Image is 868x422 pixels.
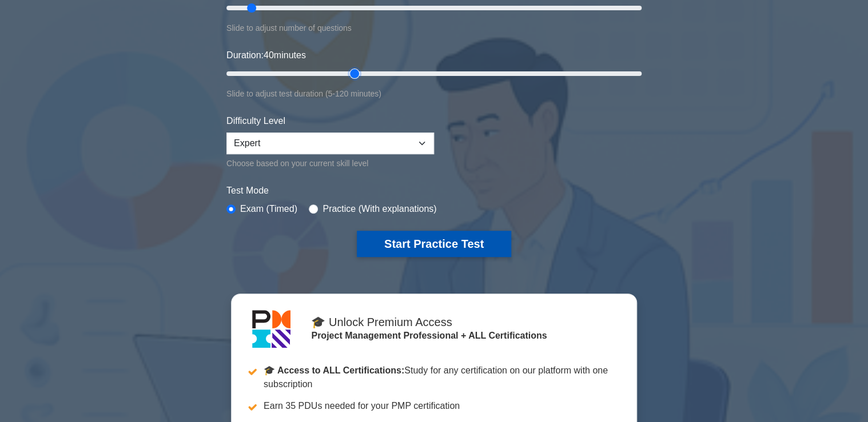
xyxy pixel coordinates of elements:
label: Exam (Timed) [240,202,297,216]
label: Duration: minutes [226,49,306,62]
label: Practice (With explanations) [322,202,436,216]
div: Choose based on your current skill level [226,156,434,170]
button: Start Practice Test [357,231,511,257]
div: Slide to adjust number of questions [226,21,642,35]
span: 40 [264,50,274,60]
div: Slide to adjust test duration (5-120 minutes) [226,87,642,101]
label: Difficulty Level [226,114,285,128]
label: Test Mode [226,184,642,198]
